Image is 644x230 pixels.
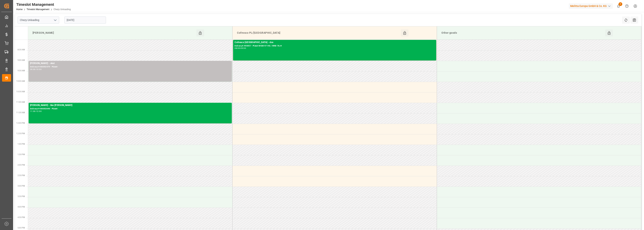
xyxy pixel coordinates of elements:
[440,29,605,36] div: Other goods
[31,29,196,36] div: [PERSON_NAME]
[18,143,25,145] span: 1:00 PM
[235,44,435,48] div: Delivery#:490057 - Plate#:WGM 9714G / WND 78J4
[16,8,22,11] a: Home
[16,2,71,7] div: Timeslot Management
[30,65,230,68] div: Delivery#:400053479 - Plate#:
[619,2,622,6] span: 2
[18,59,25,61] span: 9:00 AM
[36,110,36,112] div: -
[18,227,25,229] span: 5:00 PM
[36,68,36,70] div: -
[18,164,25,166] span: 2:00 PM
[240,47,241,49] div: -
[16,122,25,124] span: 12:00 PM
[18,195,25,197] span: 3:30 PM
[18,49,25,51] span: 8:30 AM
[16,112,25,114] span: 11:30 AM
[36,68,42,70] div: 10:00
[27,8,49,11] a: Timeslot Management
[623,2,631,10] button: Help Center
[36,110,42,112] div: 12:00
[569,3,613,9] div: Melitta Europa GmbH & Co. KG
[569,2,614,10] button: Melitta Europa GmbH & Co. KG
[236,29,401,36] div: Cofresco PL/[GEOGRAPHIC_DATA]
[235,47,240,49] div: 08:00
[18,216,25,218] span: 4:30 PM
[18,70,25,72] span: 9:30 AM
[18,16,59,24] input: Type to search/select
[30,62,230,65] div: [PERSON_NAME] - skat
[241,47,246,49] div: 09:00
[16,101,25,103] span: 11:00 AM
[614,2,623,10] button: show 2 new notifications
[16,91,25,93] span: 10:30 AM
[235,41,435,44] div: Cofresco [GEOGRAPHIC_DATA] - dss
[18,153,25,156] span: 1:30 PM
[16,80,25,82] span: 10:00 AM
[18,174,25,176] span: 2:30 PM
[16,132,25,135] span: 12:30 PM
[30,68,36,70] div: 09:00
[30,103,230,107] div: [PERSON_NAME] - lkw [PERSON_NAME]
[18,206,25,208] span: 4:00 PM
[64,16,106,24] input: DD-MM-YYYY
[52,17,58,23] button: open menu
[18,185,25,187] span: 3:00 PM
[30,107,230,110] div: Delivery#:400053646 - Plate#:
[30,110,36,112] div: 11:00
